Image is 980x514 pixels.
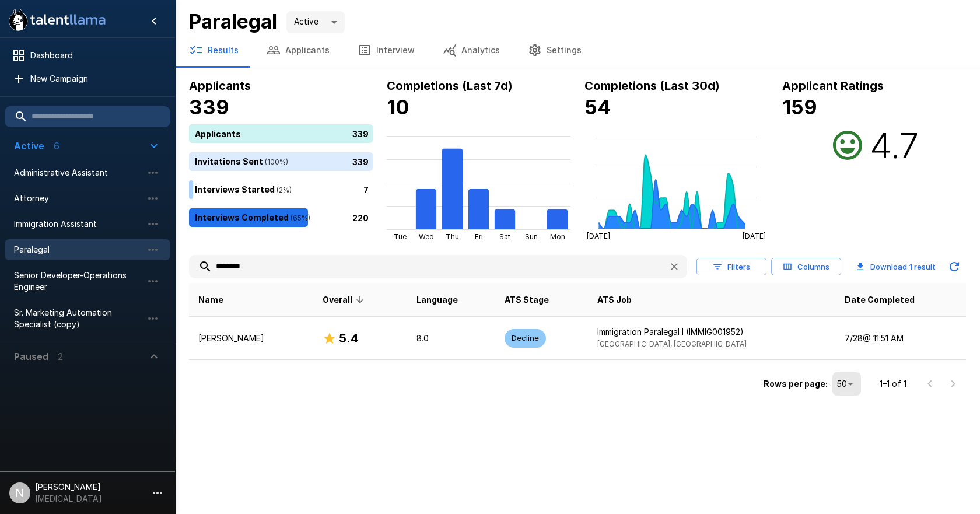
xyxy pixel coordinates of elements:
[475,232,483,241] tspan: Fri
[505,333,546,344] span: Decline
[394,232,407,241] tspan: Tue
[832,372,861,396] div: 50
[363,183,369,195] p: 7
[323,293,367,307] span: Overall
[587,232,610,240] tspan: [DATE]
[852,255,940,278] button: Download 1 result
[198,293,223,307] span: Name
[870,124,919,166] h2: 4.7
[880,378,907,390] p: 1–1 of 1
[446,232,459,241] tspan: Thu
[696,258,766,276] button: Filters
[387,79,513,93] b: Completions (Last 7d)
[352,127,369,139] p: 339
[175,34,253,67] button: Results
[499,232,510,241] tspan: Sat
[419,232,434,241] tspan: Wed
[253,34,344,67] button: Applicants
[429,34,514,67] button: Analytics
[344,34,429,67] button: Interview
[352,155,369,167] p: 339
[597,326,826,338] p: Immigration Paralegal I (IMMIG001952)
[352,211,369,223] p: 220
[514,34,596,67] button: Settings
[387,95,409,119] b: 10
[505,293,549,307] span: ATS Stage
[198,333,304,344] p: [PERSON_NAME]
[550,232,565,241] tspan: Mon
[597,293,632,307] span: ATS Job
[845,293,915,307] span: Date Completed
[189,79,251,93] b: Applicants
[743,232,766,240] tspan: [DATE]
[597,340,747,348] span: [GEOGRAPHIC_DATA], [GEOGRAPHIC_DATA]
[782,95,817,119] b: 159
[909,262,912,271] b: 1
[189,9,277,33] b: Paralegal
[189,95,229,119] b: 339
[416,333,487,344] p: 8.0
[584,79,720,93] b: Completions (Last 30d)
[286,11,345,33] div: Active
[764,378,828,390] p: Rows per page:
[771,258,841,276] button: Columns
[339,329,359,348] h6: 5.4
[584,95,611,119] b: 54
[943,255,966,278] button: Updated Today - 2:27 PM
[525,232,538,241] tspan: Sun
[782,79,884,93] b: Applicant Ratings
[835,317,966,360] td: 7/28 @ 11:51 AM
[416,293,458,307] span: Language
